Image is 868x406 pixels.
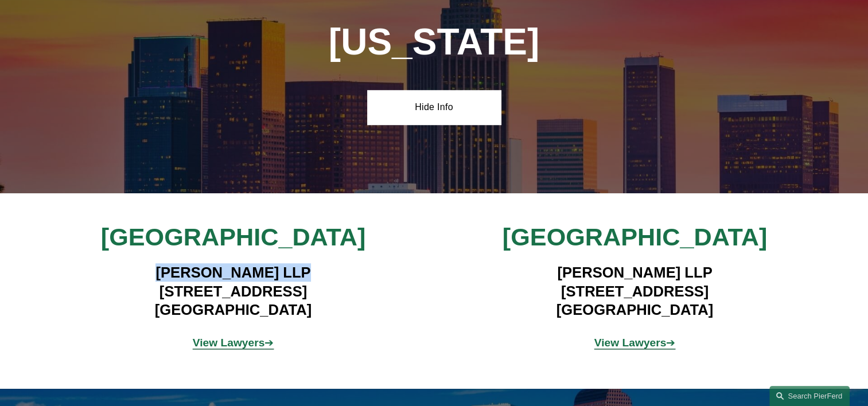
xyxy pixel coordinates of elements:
[66,263,400,319] h4: [PERSON_NAME] LLP [STREET_ADDRESS] [GEOGRAPHIC_DATA]
[367,90,501,124] a: Hide Info
[101,223,365,251] span: [GEOGRAPHIC_DATA]
[193,337,265,349] strong: View Lawyers
[594,337,676,349] a: View Lawyers➔
[769,386,850,406] a: Search this site
[267,21,601,63] h1: [US_STATE]
[468,263,802,319] h4: [PERSON_NAME] LLP [STREET_ADDRESS] [GEOGRAPHIC_DATA]
[193,337,274,349] span: ➔
[193,337,274,349] a: View Lawyers➔
[594,337,676,349] span: ➔
[503,223,767,251] span: [GEOGRAPHIC_DATA]
[594,337,667,349] strong: View Lawyers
